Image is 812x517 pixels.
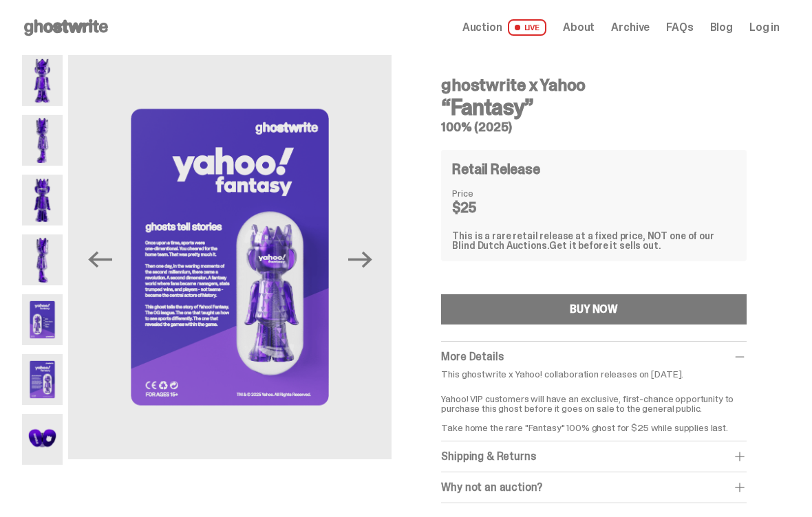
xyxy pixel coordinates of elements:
img: Yahoo-HG---2.png [22,115,63,166]
h4: ghostwrite x Yahoo [441,77,747,93]
button: Next [345,245,375,275]
div: This is a rare retail release at a fixed price, NOT one of our Blind Dutch Auctions. [452,231,736,250]
img: Yahoo-HG---4.png [22,234,63,285]
p: Yahoo! VIP customers will have an exclusive, first-chance opportunity to purchase this ghost befo... [441,384,747,432]
div: Shipping & Returns [441,450,747,463]
h4: Retail Release [452,162,539,176]
img: Yahoo-HG---5.png [22,294,63,345]
img: Yahoo-HG---7.png [22,414,63,465]
img: Yahoo-HG---1.png [22,55,63,106]
img: Yahoo-HG---6.png [68,55,392,459]
a: About [563,22,595,33]
span: LIVE [508,19,547,36]
a: FAQs [666,22,693,33]
h5: 100% (2025) [441,121,747,133]
div: BUY NOW [570,304,618,315]
button: BUY NOW [441,294,747,324]
dt: Price [452,188,521,198]
div: Why not an auction? [441,481,747,494]
dd: $25 [452,201,521,214]
span: Get it before it sells out. [549,239,661,252]
a: Blog [710,22,733,33]
a: Archive [611,22,650,33]
h3: “Fantasy” [441,96,747,118]
img: Yahoo-HG---3.png [22,175,63,225]
img: Yahoo-HG---6.png [22,354,63,405]
span: More Details [441,349,503,364]
button: Previous [85,245,115,275]
a: Log in [749,22,780,33]
p: This ghostwrite x Yahoo! collaboration releases on [DATE]. [441,369,747,379]
span: Auction [462,22,502,33]
a: Auction LIVE [462,19,546,36]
